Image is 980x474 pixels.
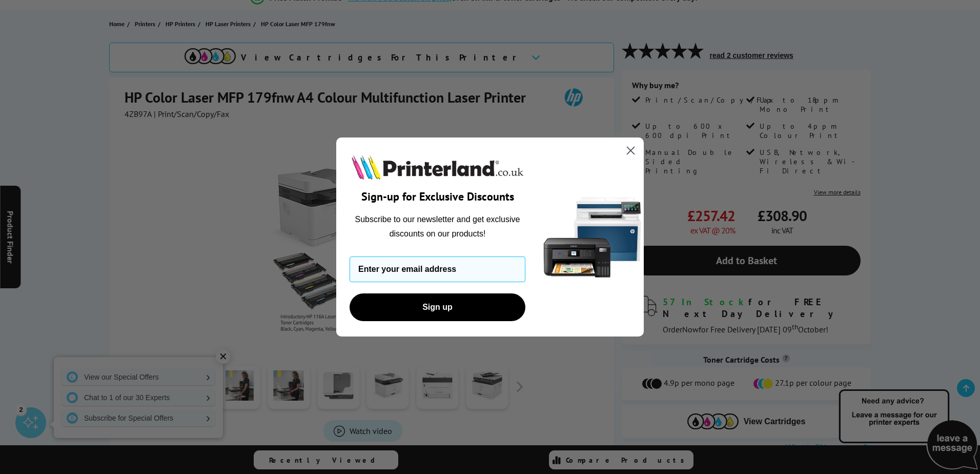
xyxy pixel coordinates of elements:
[350,256,525,282] input: Enter your email address
[350,153,525,182] img: Printerland.co.uk
[541,137,644,337] img: 5290a21f-4df8-4860-95f4-ea1e8d0e8904.png
[355,215,520,238] span: Subscribe to our newsletter and get exclusive discounts on our products!
[350,293,525,321] button: Sign up
[361,189,514,204] span: Sign-up for Exclusive Discounts
[622,142,640,160] button: Close dialog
